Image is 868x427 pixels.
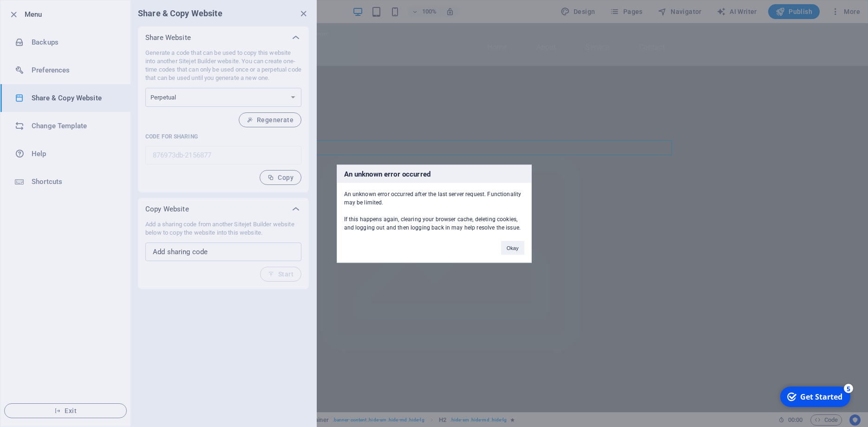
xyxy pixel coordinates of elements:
[337,183,531,231] div: An unknown error occurred after the last server request. Functionality may be limited. If this ha...
[501,241,524,255] button: Okay
[337,165,531,183] h3: An unknown error occurred
[5,4,75,24] div: Get Started 5 items remaining, 0% complete
[25,9,67,19] div: Get Started
[69,1,78,10] div: 5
